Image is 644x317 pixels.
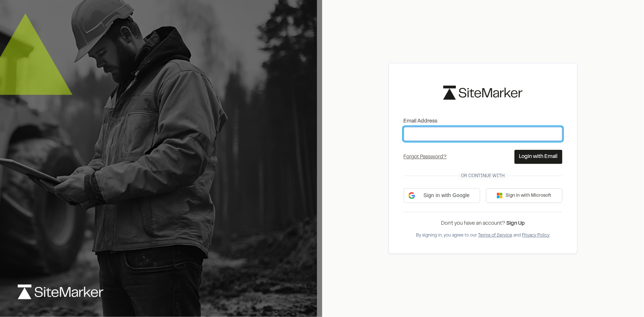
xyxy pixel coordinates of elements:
label: Email Address [404,117,562,125]
div: Don’t you have an account? [404,220,562,228]
a: Forgot Password? [404,155,447,159]
img: logo-black-rebrand.svg [443,86,523,99]
button: Terms of Service [478,232,513,239]
a: Sign Up [506,221,525,226]
div: Sign in with Google [404,188,480,203]
button: Login with Email [514,150,562,164]
div: By signing in, you agree to our and [404,232,562,239]
button: Sign in with Microsoft [486,188,562,203]
img: logo-white-rebrand.svg [18,285,103,299]
span: Or continue with [458,173,508,179]
span: Sign in with Google [418,192,475,199]
button: Privacy Policy [522,232,550,239]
